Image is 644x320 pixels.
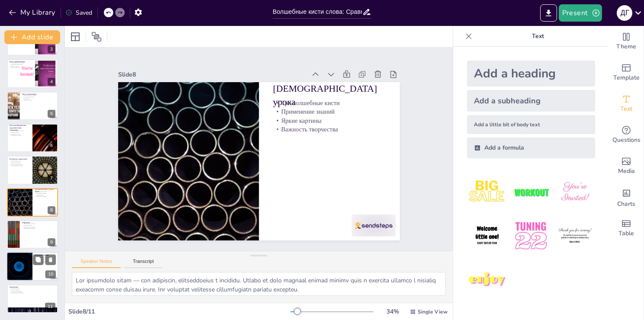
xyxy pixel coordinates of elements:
[10,135,30,137] p: Восприятие читателя
[91,32,102,42] span: Position
[7,92,58,120] div: 5
[10,291,55,292] p: Творческое выражение
[467,216,507,256] img: 4.jpeg
[35,192,55,194] p: Применение знаний
[45,303,55,310] div: 11
[609,26,644,57] div: Change the overall theme
[48,110,55,118] div: 5
[10,62,32,64] p: Сравнение как инструмент
[612,135,641,145] span: Questions
[48,206,55,214] div: 8
[68,307,290,316] div: Slide 8 / 11
[48,238,55,246] div: 9
[48,174,55,182] div: 7
[511,216,551,256] img: 5.jpeg
[22,94,55,96] p: Олицетворение в сказках
[10,160,30,162] p: Визуализация текста
[35,254,56,257] p: Домашнее задание
[617,199,635,209] span: Charts
[511,172,551,212] img: 2.jpeg
[48,142,55,150] div: 6
[294,141,358,242] p: Применение знаний
[7,285,58,313] div: 11
[68,30,82,44] div: Layout
[124,259,163,268] button: Transcript
[467,138,595,158] div: Add a formula
[22,99,55,101] p: Волшебство слов
[35,191,55,193] p: Три волшебные кисти
[609,57,644,88] div: Add ready made slides
[467,90,595,112] div: Add a subheading
[48,45,55,53] div: 3
[6,252,58,282] div: 10
[35,259,56,260] p: Творческое задание
[609,182,644,213] div: Add charts and graphs
[22,221,55,224] p: Рефлексия
[22,226,55,228] p: Влияние на восприятие
[10,130,30,132] p: Метафора как инструмент
[10,67,32,69] p: Связь с читателем
[467,260,507,300] img: 7.jpeg
[620,104,632,114] span: Text
[33,255,43,265] button: Duplicate Slide
[609,119,644,150] div: Get real-time input from your audience
[10,292,55,294] p: Вдохновение для будущего
[616,42,636,51] span: Theme
[467,172,507,212] img: 1.jpeg
[22,223,55,225] p: Обсуждение изученного
[287,145,351,246] p: Яркие картины
[48,78,55,86] div: 4
[20,66,34,77] span: You're Invited!
[10,124,30,131] p: Кисть метафорическая, скрытная (самая волшебная)
[302,136,366,238] p: Три волшебные кисти
[22,96,55,98] p: Эмоциональная связь
[10,289,55,291] p: Развитие навыков
[7,188,58,217] div: 8
[609,213,644,244] div: Add a table
[10,165,30,167] p: Обсуждение результатов
[540,4,557,22] button: Export to PowerPoint
[382,307,403,316] div: 34 %
[72,259,121,268] button: Speaker Notes
[35,188,55,193] p: [DEMOGRAPHIC_DATA] урока
[555,216,595,256] img: 6.jpeg
[273,6,362,18] input: Insert title
[35,260,56,262] p: Закрепление материала
[555,172,595,212] img: 3.jpeg
[10,164,30,166] p: Использование приемов
[618,166,635,176] span: Media
[467,115,595,134] div: Add a little bit of body text
[35,262,56,263] p: Развитие навыков
[617,4,632,22] button: Д Г
[6,6,59,19] button: My Library
[7,124,58,152] div: 6
[10,133,30,135] p: Поэтичность текста
[10,288,55,289] p: Искусство слова
[10,162,30,164] p: Творческое задание
[618,229,634,238] span: Table
[72,272,446,296] textarea: Lor ipsumdolo sitam — con adipiscin, elitseddoeius t incididu. Utlabo et dolo magnaal enimad mini...
[65,9,92,17] div: Saved
[476,26,600,47] p: Text
[7,59,58,88] div: 4
[10,158,30,160] p: Вообразить, нарисовать!
[559,4,602,22] button: Present
[279,149,343,251] p: Важность творчества
[45,271,56,278] div: 10
[35,196,55,198] p: Важность творчества
[22,225,55,227] p: Личное мнение
[467,61,595,86] div: Add a heading
[22,93,55,95] p: Кисть оживляющая
[609,150,644,182] div: Add images, graphics, shapes or video
[10,286,55,288] p: Заключение
[4,30,60,44] button: Add slide
[10,61,32,63] p: Кисть сравнивающая
[10,131,30,133] p: Глубина образов
[609,88,644,119] div: Add text boxes
[22,228,55,230] p: Применение в будущем
[301,128,380,239] p: [DEMOGRAPHIC_DATA] урока
[7,220,58,249] div: 9
[35,194,55,196] p: Яркие картины
[613,73,640,83] span: Template
[22,98,55,99] p: Живой мир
